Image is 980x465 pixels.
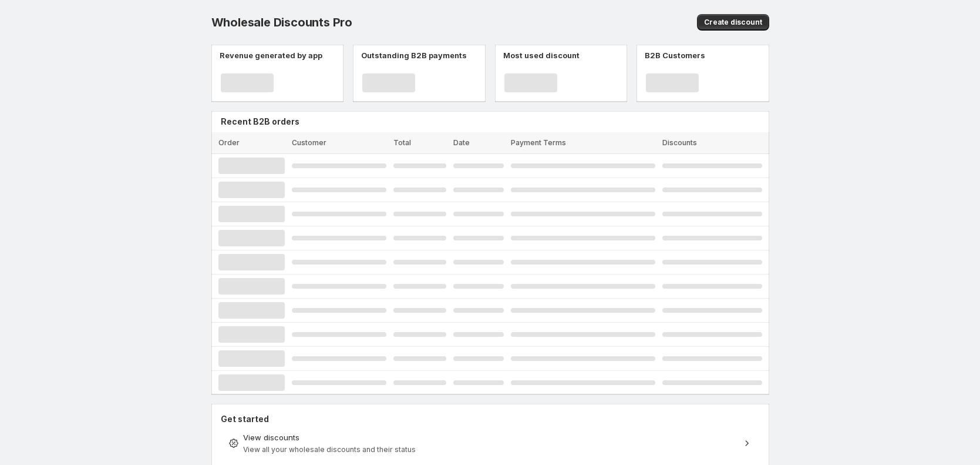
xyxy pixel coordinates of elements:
[220,49,322,61] p: Revenue generated by app
[221,116,765,128] h2: Recent B2B orders
[361,49,467,61] p: Outstanding B2B payments
[243,431,737,443] div: View discounts
[645,49,705,61] p: B2B Customers
[662,138,697,147] span: Discounts
[292,138,326,147] span: Customer
[243,445,416,454] span: View all your wholesale discounts and their status
[503,49,580,61] p: Most used discount
[697,14,769,31] button: Create discount
[393,138,411,147] span: Total
[453,138,470,147] span: Date
[218,138,240,147] span: Order
[511,138,566,147] span: Payment Terms
[221,413,760,425] h2: Get started
[704,18,762,27] span: Create discount
[211,15,352,29] span: Wholesale Discounts Pro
